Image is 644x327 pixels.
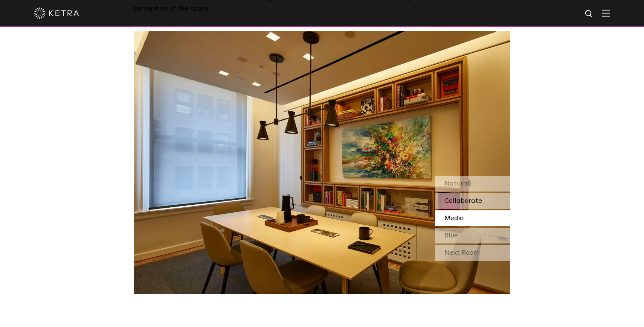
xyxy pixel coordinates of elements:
span: Collaborate [444,198,482,204]
span: Media [444,215,464,222]
img: search icon [584,9,594,19]
span: Natural [444,180,469,187]
span: Blue [444,232,458,239]
img: Hamburger%20Nav.svg [602,9,610,17]
div: Next Room [435,245,510,261]
img: SS-Desktop-CEC-03 [134,31,510,294]
img: ketra-logo-2019-white [34,8,79,19]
